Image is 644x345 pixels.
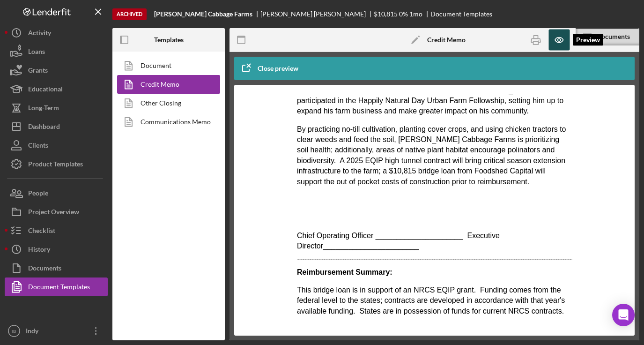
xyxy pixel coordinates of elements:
div: People [28,184,48,205]
div: Documents [597,33,639,40]
a: Credit Memo [117,75,215,94]
div: $10,815 [374,10,398,18]
div: Open Intercom Messenger [612,304,635,326]
a: Other Closing [117,94,215,112]
button: Documents [5,259,108,277]
button: Grants [5,61,108,80]
b: Templates [154,36,184,44]
div: Archived [112,8,147,20]
p: This EQIP high tunnel contract is for $21,630, with 50% being paid upfront and the other 50% comi... [7,230,283,292]
button: People [5,184,108,202]
button: Product Templates [5,155,108,173]
b: [PERSON_NAME] Cabbage Farms [154,10,252,18]
div: Loans [28,42,45,63]
div: Document Templates [430,10,492,18]
a: Communications Memo [117,112,215,131]
button: Project Overview [5,202,108,221]
button: Clients [5,136,108,155]
button: Educational [5,80,108,98]
span: Reimbursement Summary: [7,174,103,182]
div: Close preview [258,59,298,78]
div: Long-Term [28,98,59,120]
text: IB [12,329,16,334]
div: [PERSON_NAME] [PERSON_NAME] [260,10,374,18]
button: Loans [5,42,108,61]
div: 0 % [399,10,408,18]
div: Document Templates [28,277,90,299]
div: Checklist [28,221,55,242]
button: Long-Term [5,98,108,117]
div: Documents [28,259,61,280]
button: Activity [5,23,108,42]
div: History [28,240,50,261]
p: By practicing no-till cultivation, planting cover crops, and using chicken tractors to clear weed... [7,30,283,93]
a: Document [117,56,215,75]
button: Dashboard [5,117,108,136]
button: IBIndy [PERSON_NAME] [5,322,108,340]
button: Checklist [5,221,108,240]
p: Chief Operating Officer _____________________ Executive Director_______________________ [7,136,283,157]
div: Clients [28,136,48,157]
div: Grants [28,61,48,82]
div: Dashboard [28,117,60,138]
div: Project Overview [28,202,79,224]
div: Product Templates [28,155,83,176]
button: History [5,240,108,259]
div: 1 mo [409,10,422,18]
b: Credit Memo [427,36,466,44]
button: Close preview [234,59,308,78]
div: Educational [28,80,63,101]
iframe: Rich Text Area [289,94,580,326]
div: Activity [28,23,51,45]
button: Document Templates [5,277,108,296]
p: This bridge loan is in support of an NRCS EQIP grant. Funding comes from the federal level to the... [7,191,283,222]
